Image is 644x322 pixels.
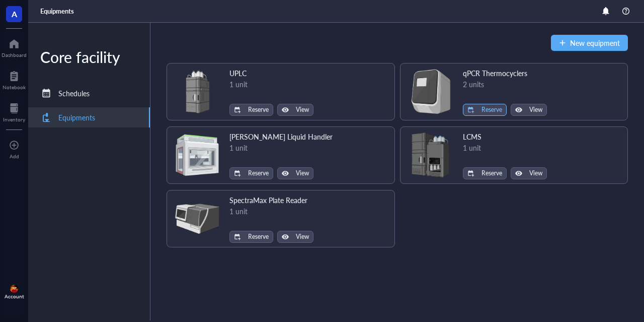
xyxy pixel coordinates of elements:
[229,142,333,153] div: 1 unit
[5,293,24,299] div: Account
[570,39,620,47] span: New equipment
[10,153,19,159] div: Add
[296,106,309,113] span: View
[463,131,547,142] div: LCMS
[3,84,26,90] div: Notebook
[12,8,17,20] span: A
[248,233,269,240] span: Reserve
[529,170,542,177] span: View
[229,79,313,90] div: 1 unit
[58,88,90,99] div: Schedules
[173,68,221,116] img: UPLC
[551,35,628,51] button: New equipment
[3,116,25,122] div: Inventory
[3,68,26,90] a: Notebook
[463,167,507,179] button: Reserve
[10,285,18,293] img: e3b8e2f9-2f7f-49fa-a8fb-4d0ab0feffc4.jpeg
[277,104,313,116] button: View
[173,131,221,179] img: Beckman Liquid Handler
[2,36,27,58] a: Dashboard
[277,231,313,243] button: View
[463,79,547,90] div: 2 units
[229,195,313,206] div: SpectraMax Plate Reader
[248,106,269,113] span: Reserve
[529,106,542,113] span: View
[481,170,502,177] span: Reserve
[58,112,95,123] div: Equipments
[463,68,547,79] div: qPCR Thermocyclers
[511,104,547,116] button: View
[173,195,221,243] img: SpectraMax Plate Reader
[229,104,273,116] button: Reserve
[2,52,27,58] div: Dashboard
[248,170,269,177] span: Reserve
[407,68,455,116] img: qPCR Thermocyclers
[40,7,76,16] a: Equipments
[28,107,150,127] a: Equipments
[229,131,333,142] div: [PERSON_NAME] Liquid Handler
[229,167,273,179] button: Reserve
[28,83,150,103] a: Schedules
[296,233,309,240] span: View
[463,104,507,116] button: Reserve
[407,131,455,179] img: LCMS
[463,142,547,153] div: 1 unit
[229,231,273,243] button: Reserve
[481,106,502,113] span: Reserve
[229,68,313,79] div: UPLC
[229,206,313,217] div: 1 unit
[511,167,547,179] button: View
[277,167,313,179] button: View
[296,170,309,177] span: View
[28,47,150,67] div: Core facility
[3,100,25,122] a: Inventory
